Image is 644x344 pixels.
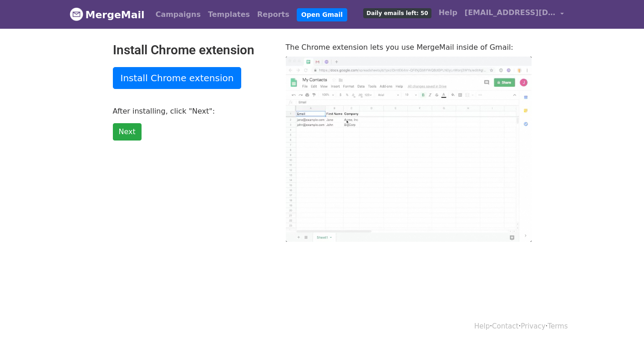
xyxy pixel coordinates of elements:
span: Daily emails left: 50 [363,8,431,18]
h2: Install Chrome extension [113,42,272,58]
a: Next [113,123,142,141]
a: Daily emails left: 50 [360,4,435,22]
a: Reports [254,5,293,24]
a: Open Gmail [297,8,347,21]
a: [EMAIL_ADDRESS][DOMAIN_NAME] [461,4,568,25]
a: Help [474,322,490,330]
a: Privacy [521,322,545,330]
a: Campaigns [152,5,204,24]
a: Terms [548,322,568,330]
a: Contact [492,322,518,330]
a: MergeMail [70,5,145,24]
a: Help [435,4,461,22]
img: MergeMail logo [70,7,83,21]
p: After installing, click "Next": [113,106,272,116]
p: The Chrome extension lets you use MergeMail inside of Gmail: [286,42,532,52]
a: Templates [204,5,254,24]
iframe: Chat Widget [598,300,644,344]
a: Install Chrome extension [113,67,242,89]
span: [EMAIL_ADDRESS][DOMAIN_NAME] [465,7,556,18]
